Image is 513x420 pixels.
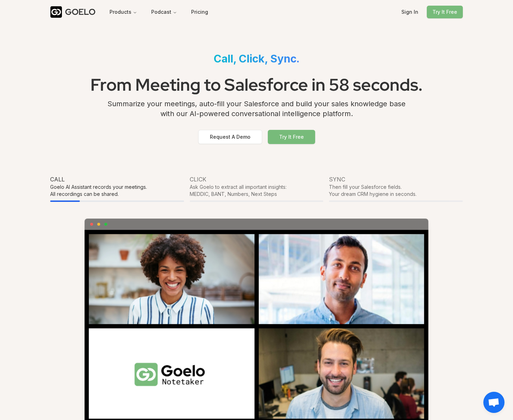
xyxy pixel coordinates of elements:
[396,6,424,18] button: Sign In
[214,52,300,65] span: Call, Click, Sync.
[146,6,183,18] button: Podcast
[483,392,505,413] div: Open chat
[50,6,62,18] img: Goelo Logo
[50,6,101,18] a: GOELO
[50,184,184,191] div: Goelo AI Assistant records your meetings.
[198,130,262,144] button: Request A Demo
[104,6,183,18] nav: Main
[427,6,463,18] button: Try It Free
[329,191,463,198] div: Your dream CRM hygiene in seconds.
[268,130,315,144] button: Try It Free
[190,175,324,184] div: Click
[65,6,95,18] div: GOELO
[190,191,324,198] div: MEDDIC, BANT, Numbers, Next Steps
[50,175,184,184] div: Call
[50,191,184,198] div: All recordings can be shared.
[50,99,463,124] div: Summarize your meetings, auto-fill your Salesforce and build your sales knowledge base with our A...
[50,71,463,99] h1: From Meeting to Salesforce in 58 seconds.
[185,6,214,18] button: Pricing
[190,184,324,191] div: Ask Goelo to extract all important insights:
[104,6,143,18] button: Products
[329,184,463,191] div: Then fill your Salesforce fields.
[329,175,463,184] div: Sync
